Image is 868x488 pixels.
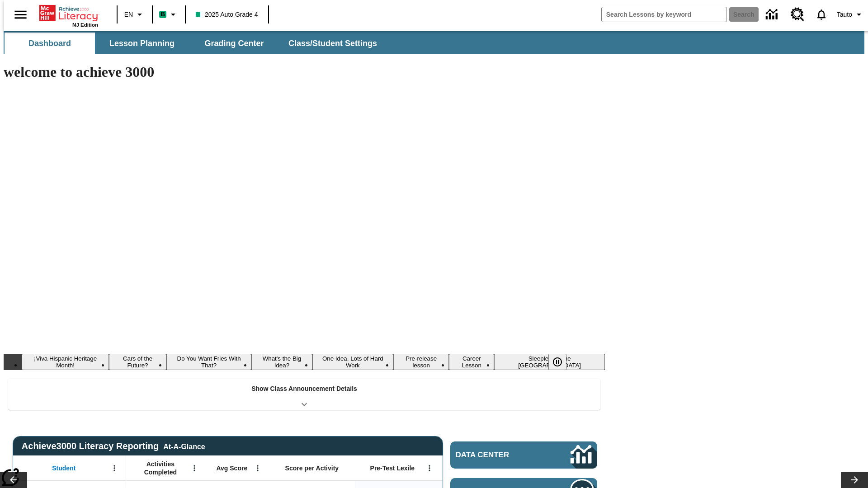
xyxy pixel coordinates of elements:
span: Student [52,464,75,472]
button: Dashboard [5,33,95,54]
button: Grading Center [189,33,279,54]
span: Achieve3000 Literacy Reporting [22,441,205,451]
button: Language: EN, Select a language [120,6,149,23]
button: Open Menu [188,461,201,475]
button: Lesson carousel, Next [841,472,868,488]
span: NJ Edition [72,22,98,28]
button: Boost Class color is mint green. Change class color [156,6,182,23]
button: Slide 5 One Idea, Lots of Hard Work [312,354,394,370]
button: Open Menu [251,461,264,475]
h1: welcome to achieve 3000 [4,64,605,80]
button: Open Menu [423,461,436,475]
span: Dashboard [28,38,71,49]
div: At-A-Glance [163,441,205,451]
span: EN [124,10,133,19]
button: Pause [548,354,566,370]
a: Data Center [450,441,597,469]
button: Slide 3 Do You Want Fries With That? [166,354,251,370]
button: Slide 1 ¡Viva Hispanic Heritage Month! [22,354,109,370]
a: Home [39,4,98,22]
button: Slide 8 Sleepless in the Animal Kingdom [494,354,605,370]
a: Notifications [810,3,833,26]
input: search field [602,7,726,22]
div: SubNavbar [4,33,385,54]
div: Show Class Announcement Details [8,379,600,410]
button: Slide 2 Cars of the Future? [109,354,166,370]
button: Open Menu [108,461,121,475]
button: Slide 4 What's the Big Idea? [251,354,312,370]
button: Slide 7 Career Lesson [449,354,494,370]
div: SubNavbar [4,31,864,54]
span: Class/Student Settings [288,38,377,49]
span: Avg Score [216,464,247,472]
span: Score per Activity [285,464,339,472]
span: Tauto [837,10,852,19]
span: Data Center [456,450,540,460]
button: Lesson Planning [97,33,187,54]
span: Lesson Planning [109,38,175,49]
span: 2025 Auto Grade 4 [196,10,258,19]
p: Show Class Announcement Details [251,384,357,394]
span: B [160,9,165,20]
span: Grading Center [204,38,264,49]
span: Activities Completed [131,460,190,476]
span: Pre-Test Lexile [370,464,415,472]
div: Pause [548,354,576,370]
button: Profile/Settings [833,6,868,23]
a: Resource Center, Will open in new tab [785,2,810,27]
a: Data Center [760,2,785,27]
button: Open side menu [7,1,34,28]
button: Slide 6 Pre-release lesson [393,354,449,370]
button: Class/Student Settings [281,33,384,54]
div: Home [39,3,98,28]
